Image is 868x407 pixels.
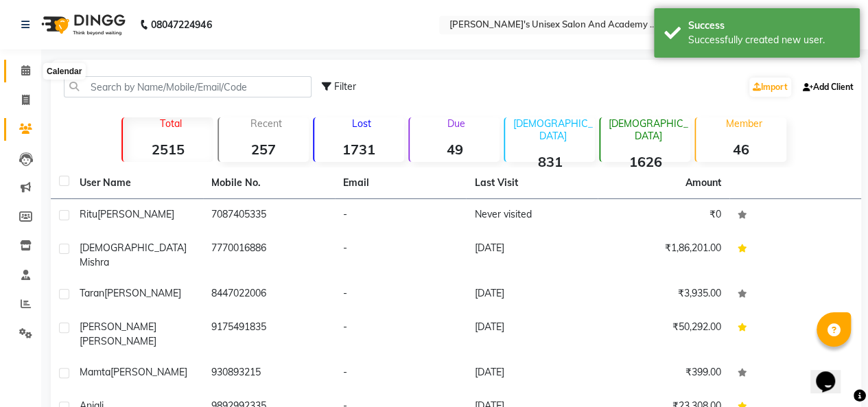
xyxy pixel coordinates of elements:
[97,208,174,220] span: [PERSON_NAME]
[505,153,595,170] strong: 831
[203,233,335,278] td: 7770016886
[466,199,598,233] td: Never visited
[412,117,500,130] p: Due
[598,312,729,357] td: ₹50,292.00
[799,78,857,97] a: Add Client
[466,278,598,312] td: [DATE]
[335,278,467,312] td: -
[677,167,729,198] th: Amount
[203,199,335,233] td: 7087405335
[701,117,786,130] p: Member
[80,287,104,299] span: Taran
[80,321,156,333] span: [PERSON_NAME]
[335,233,467,278] td: -
[598,199,729,233] td: ₹0
[219,141,309,158] strong: 257
[466,357,598,391] td: [DATE]
[104,287,181,299] span: [PERSON_NAME]
[35,5,129,44] img: logo
[606,117,690,142] p: [DEMOGRAPHIC_DATA]
[511,117,595,142] p: [DEMOGRAPHIC_DATA]
[335,199,467,233] td: -
[335,167,467,199] th: Email
[71,167,203,199] th: User Name
[598,357,729,391] td: ₹399.00
[810,352,854,393] iframe: chat widget
[80,208,97,220] span: Ritu
[203,167,335,199] th: Mobile No.
[598,278,729,312] td: ₹3,935.00
[128,117,213,130] p: Total
[123,141,213,158] strong: 2515
[203,312,335,357] td: 9175491835
[696,141,786,158] strong: 46
[64,76,312,97] input: Search by Name/Mobile/Email/Code
[335,312,467,357] td: -
[688,19,849,33] div: Success
[334,80,356,93] span: Filter
[598,233,729,278] td: ₹1,86,201.00
[410,141,500,158] strong: 49
[224,117,309,130] p: Recent
[151,5,211,44] b: 08047224946
[600,153,690,170] strong: 1626
[320,117,404,130] p: Lost
[80,335,156,347] span: [PERSON_NAME]
[314,141,404,158] strong: 1731
[80,366,110,378] span: Mamta
[466,167,598,199] th: Last Visit
[110,366,187,378] span: [PERSON_NAME]
[80,256,109,268] span: Mishra
[203,357,335,391] td: 930893215
[466,233,598,278] td: [DATE]
[203,278,335,312] td: 8447022006
[335,357,467,391] td: -
[466,312,598,357] td: [DATE]
[688,33,849,47] div: Successfully created new user.
[80,242,187,254] span: [DEMOGRAPHIC_DATA]
[749,78,791,97] a: Import
[43,63,85,80] div: Calendar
